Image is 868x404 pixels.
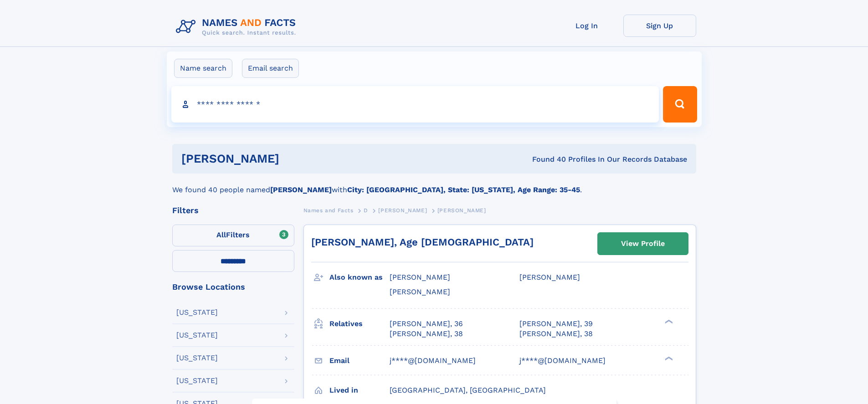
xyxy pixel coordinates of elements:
[621,233,665,254] div: View Profile
[378,205,427,216] a: [PERSON_NAME]
[406,154,687,164] div: Found 40 Profiles In Our Records Database
[270,185,332,194] b: [PERSON_NAME]
[390,287,450,296] span: [PERSON_NAME]
[550,15,623,37] a: Log In
[176,309,218,316] div: [US_STATE]
[437,207,486,214] span: [PERSON_NAME]
[378,207,427,214] span: [PERSON_NAME]
[329,383,390,398] h3: Lived in
[347,185,580,194] b: City: [GEOGRAPHIC_DATA], State: [US_STATE], Age Range: 35-45
[172,283,294,291] div: Browse Locations
[171,86,659,123] input: search input
[663,318,673,324] div: ❯
[329,353,390,368] h3: Email
[176,354,218,362] div: [US_STATE]
[390,319,463,329] a: [PERSON_NAME], 36
[172,15,303,39] img: Logo Names and Facts
[174,59,232,78] label: Name search
[176,332,218,339] div: [US_STATE]
[623,15,696,37] a: Sign Up
[390,329,463,339] a: [PERSON_NAME], 38
[311,236,534,248] a: [PERSON_NAME], Age [DEMOGRAPHIC_DATA]
[172,206,294,215] div: Filters
[519,329,593,339] a: [PERSON_NAME], 38
[242,59,299,78] label: Email search
[519,273,580,281] span: [PERSON_NAME]
[172,174,696,195] div: We found 40 people named with .
[663,355,673,361] div: ❯
[519,319,593,329] a: [PERSON_NAME], 39
[329,316,390,332] h3: Relatives
[390,386,546,394] span: [GEOGRAPHIC_DATA], [GEOGRAPHIC_DATA]
[303,205,354,216] a: Names and Facts
[181,153,406,164] h1: [PERSON_NAME]
[663,86,697,123] button: Search Button
[329,270,390,285] h3: Also known as
[364,207,368,214] span: D
[598,233,688,255] a: View Profile
[390,273,450,281] span: [PERSON_NAME]
[176,377,218,384] div: [US_STATE]
[364,205,368,216] a: D
[172,225,294,246] label: Filters
[216,230,226,239] span: All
